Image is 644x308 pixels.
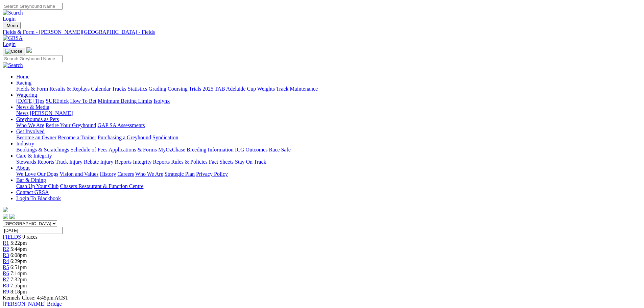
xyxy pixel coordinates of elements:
a: Tracks [112,86,126,92]
a: 2025 TAB Adelaide Cup [202,86,256,92]
a: Schedule of Fees [70,147,107,152]
button: Toggle navigation [3,48,25,55]
img: logo-grsa-white.png [26,47,32,53]
a: MyOzChase [158,147,185,152]
a: Strategic Plan [165,171,195,177]
a: Chasers Restaurant & Function Centre [60,183,143,189]
a: Fact Sheets [209,159,234,165]
button: Toggle navigation [3,22,21,29]
a: Coursing [168,86,188,92]
a: Purchasing a Greyhound [98,135,151,140]
img: Search [3,62,23,68]
a: ICG Outcomes [235,147,267,152]
a: Become a Trainer [58,135,96,140]
img: Search [3,10,23,16]
div: About [16,171,641,177]
a: Vision and Values [59,171,98,177]
img: Close [5,49,22,54]
div: Wagering [16,98,641,104]
a: Who We Are [135,171,163,177]
div: Bar & Dining [16,183,641,189]
a: Careers [117,171,134,177]
span: Menu [7,23,18,28]
a: [PERSON_NAME] [30,110,73,116]
a: Statistics [128,86,147,92]
a: About [16,165,30,171]
a: R3 [3,252,9,258]
a: Become an Owner [16,135,56,140]
a: Who We Are [16,122,44,128]
a: Race Safe [269,147,290,152]
img: twitter.svg [9,214,15,219]
a: R2 [3,246,9,252]
a: Care & Integrity [16,153,52,159]
a: We Love Our Dogs [16,171,58,177]
a: Fields & Form - [PERSON_NAME][GEOGRAPHIC_DATA] - Fields [3,29,641,35]
a: Login To Blackbook [16,195,61,201]
a: Results & Replays [49,86,90,92]
a: Privacy Policy [196,171,228,177]
input: Select date [3,227,63,234]
a: [PERSON_NAME] Bridge [3,301,62,307]
div: Greyhounds as Pets [16,122,641,128]
a: News & Media [16,104,49,110]
span: R5 [3,264,9,270]
a: Syndication [152,135,178,140]
a: Bar & Dining [16,177,46,183]
span: 5:22pm [10,240,27,246]
a: Retire Your Greyhound [46,122,96,128]
span: Kennels Close: 4:45pm ACST [3,295,68,301]
a: FIELDS [3,234,21,240]
span: 5:44pm [10,246,27,252]
a: R4 [3,258,9,264]
a: R6 [3,270,9,276]
div: Racing [16,86,641,92]
img: facebook.svg [3,214,8,219]
a: R9 [3,289,9,294]
a: Breeding Information [187,147,234,152]
a: Racing [16,80,31,86]
a: How To Bet [70,98,97,104]
span: R1 [3,240,9,246]
span: 6:29pm [10,258,27,264]
div: Care & Integrity [16,159,641,165]
a: History [100,171,116,177]
a: Login [3,16,16,22]
a: Weights [257,86,275,92]
a: Applications & Forms [109,147,157,152]
a: Bookings & Scratchings [16,147,69,152]
a: Contact GRSA [16,189,49,195]
a: Stay On Track [235,159,266,165]
a: News [16,110,28,116]
a: R8 [3,283,9,288]
div: News & Media [16,110,641,116]
a: Fields & Form [16,86,48,92]
span: 7:14pm [10,270,27,276]
a: Isolynx [153,98,170,104]
a: Get Involved [16,128,45,134]
a: Grading [149,86,166,92]
a: [DATE] Tips [16,98,44,104]
a: Home [16,74,29,79]
a: Wagering [16,92,37,98]
a: Track Maintenance [276,86,318,92]
span: 7:32pm [10,277,27,282]
span: 9 races [22,234,38,240]
a: R7 [3,277,9,282]
a: Stewards Reports [16,159,54,165]
span: 8:18pm [10,289,27,294]
a: Greyhounds as Pets [16,116,59,122]
a: Cash Up Your Club [16,183,58,189]
a: Calendar [91,86,111,92]
span: 6:08pm [10,252,27,258]
div: Industry [16,147,641,153]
